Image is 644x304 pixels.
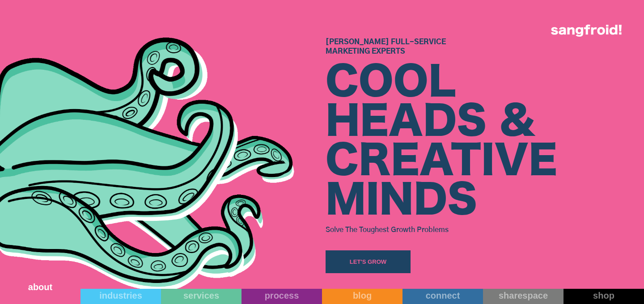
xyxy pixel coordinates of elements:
div: blog [322,290,402,301]
div: process [241,290,322,301]
a: services [161,289,241,304]
img: logo [551,25,622,37]
a: industries [80,289,161,304]
div: Let's Grow [350,258,387,266]
div: COOL HEADS & CREATIVE MINDS [326,63,644,221]
h1: [PERSON_NAME] Full-Service Marketing Experts [326,38,644,56]
div: services [161,290,241,301]
a: blog [322,289,402,304]
h3: Solve The Toughest Growth Problems [326,223,644,236]
div: sharespace [483,290,563,301]
a: shop [563,289,644,304]
div: industries [80,290,161,301]
a: privacy policy [347,169,374,174]
a: process [241,289,322,304]
a: Let's Grow [326,250,411,273]
a: connect [402,289,483,304]
div: shop [563,290,644,301]
a: sharespace [483,289,563,304]
div: connect [402,290,483,301]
